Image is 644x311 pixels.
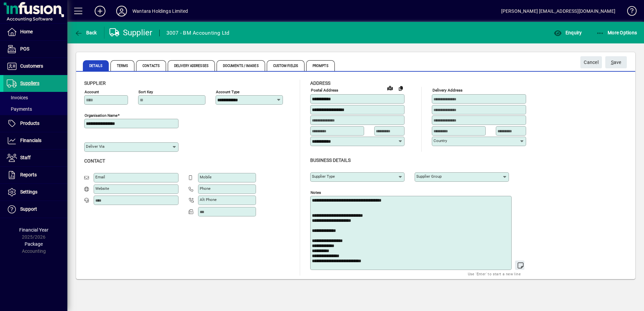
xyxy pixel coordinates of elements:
button: Copy to Delivery address [395,83,406,94]
span: Enquiry [554,30,582,35]
button: Save [605,56,627,68]
mat-label: Mobile [200,175,212,179]
mat-label: Account [85,90,99,94]
span: Documents / Images [217,60,265,71]
span: Custom Fields [267,60,304,71]
a: POS [3,41,67,58]
mat-label: Alt Phone [200,197,217,202]
button: Add [89,5,111,17]
a: Support [3,201,67,218]
span: S [611,60,614,65]
span: Terms [110,60,135,71]
a: Staff [3,149,67,166]
span: Prompts [306,60,335,71]
mat-label: Organisation name [85,113,118,118]
span: Products [20,120,39,126]
span: Delivery Addresses [168,60,215,71]
span: Business details [310,158,351,163]
a: Customers [3,58,67,75]
a: Knowledge Base [622,1,636,23]
span: Package [25,241,43,247]
mat-label: Deliver via [86,144,104,149]
a: Financials [3,132,67,149]
span: Cancel [584,57,599,68]
span: Supplier [84,80,106,86]
div: [PERSON_NAME] [EMAIL_ADDRESS][DOMAIN_NAME] [501,6,615,16]
a: Payments [3,103,67,115]
button: More Options [594,27,639,39]
div: 3007 - BM Accounting Ltd [166,28,230,38]
mat-label: Email [95,175,105,179]
span: Customers [20,63,43,69]
span: Contact [84,158,105,164]
mat-label: Supplier group [416,174,442,179]
span: POS [20,46,29,51]
span: Suppliers [20,80,39,86]
a: Reports [3,167,67,183]
mat-label: Account Type [216,90,239,94]
a: Home [3,24,67,40]
button: Cancel [580,56,602,68]
span: Payments [7,106,32,112]
span: Address [310,80,330,86]
span: Contacts [136,60,166,71]
a: View on map [385,82,395,93]
span: Financials [20,138,41,143]
span: Invoices [7,95,28,100]
div: Supplier [109,27,153,38]
mat-hint: Use 'Enter' to start a new line [468,270,521,278]
span: Staff [20,155,31,160]
span: Back [74,30,97,35]
span: Reports [20,172,37,177]
button: Enquiry [552,27,583,39]
mat-label: Supplier type [312,174,335,179]
div: Wantara Holdings Limited [132,6,188,16]
span: More Options [596,30,637,35]
a: Settings [3,184,67,201]
mat-label: Notes [311,190,321,195]
button: Back [73,27,99,39]
span: ave [611,57,621,68]
mat-label: Sort key [138,90,153,94]
a: Products [3,115,67,132]
button: Profile [111,5,132,17]
a: Invoices [3,92,67,103]
span: Financial Year [19,227,49,233]
span: Details [83,60,109,71]
span: Home [20,29,33,34]
span: Support [20,206,37,212]
mat-label: Phone [200,186,211,191]
mat-label: Website [95,186,109,191]
mat-label: Country [433,138,447,143]
app-page-header-button: Back [67,27,104,39]
span: Settings [20,189,37,195]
